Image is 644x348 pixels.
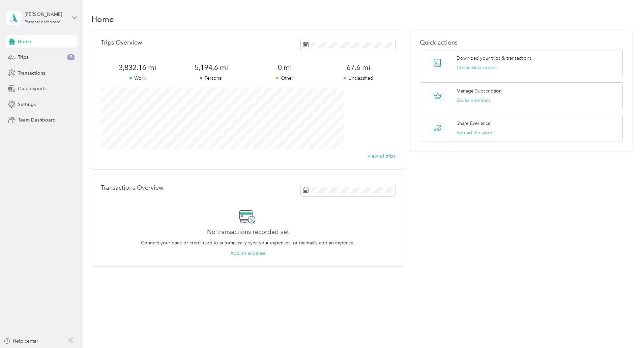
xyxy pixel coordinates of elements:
[18,116,56,124] span: Team Dashboard
[248,75,321,82] p: Other
[18,38,31,45] span: Home
[101,184,163,191] p: Transactions Overview
[457,64,497,71] button: Create data export
[101,63,174,72] span: 3,832.16 mi
[368,153,395,160] button: View all trips
[101,75,174,82] p: Work
[174,75,248,82] p: Personal
[101,39,142,46] p: Trips Overview
[18,70,45,77] span: Transactions
[4,338,38,345] button: Help center
[25,11,67,18] div: [PERSON_NAME]
[457,55,531,62] p: Download your trips & transactions
[91,16,114,23] h1: Home
[420,39,623,46] p: Quick actions
[457,87,502,95] p: Manage Subscription
[457,97,490,104] button: Go to premium
[457,129,493,136] button: Spread the word
[18,54,28,61] span: Trips
[67,54,75,60] span: 5
[18,101,36,108] span: Settings
[606,310,644,348] iframe: Everlance-gr Chat Button Frame
[457,120,491,127] p: Share Everlance
[230,250,266,257] button: Add an expense
[25,20,61,24] div: Personal dashboard
[141,239,355,246] p: Connect your bank or credit card to automatically sync your expenses, or manually add an expense.
[321,75,395,82] p: Unclassified
[174,63,248,72] span: 5,194.6 mi
[207,229,289,236] h2: No transactions recorded yet
[321,63,395,72] span: 67.6 mi
[248,63,321,72] span: 0 mi
[18,85,47,92] span: Data exports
